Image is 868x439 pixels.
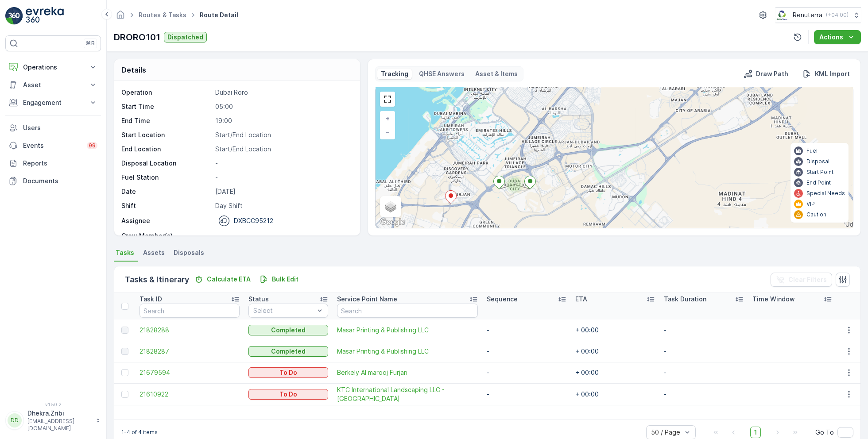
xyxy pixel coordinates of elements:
[234,216,273,225] p: DXBCC95212
[23,63,83,72] p: Operations
[5,409,101,432] button: DDDhekra.Zribi[EMAIL_ADDRESS][DOMAIN_NAME]
[337,368,478,377] a: Berkely Al marooj Furjan
[659,383,748,405] td: -
[513,181,516,188] span: 2
[116,13,125,21] a: Homepage
[571,383,659,405] td: + 00:00
[775,10,789,20] img: Screenshot_2024-07-26_at_13.33.01.png
[215,88,351,97] p: Dubai Roro
[271,347,306,356] p: Completed
[659,320,748,341] td: -
[381,112,394,125] a: Zoom In
[139,326,240,335] a: 21828288
[5,94,101,112] button: Engagement
[487,295,518,304] p: Sequence
[337,304,478,318] input: Search
[215,201,351,210] p: Day Shift
[23,98,83,107] p: Engagement
[826,12,849,19] p: ( +04:00 )
[271,326,306,335] p: Completed
[139,390,240,399] a: 21610922
[814,30,861,44] button: Actions
[793,11,822,19] p: Renuterra
[215,231,351,240] p: -
[279,368,297,377] p: To Do
[23,159,97,168] p: Reports
[27,409,91,418] p: Dhekra.Zribi
[740,69,792,79] button: Draw Path
[23,141,81,150] p: Events
[215,173,351,182] p: -
[215,187,351,196] p: [DATE]
[386,115,390,122] span: +
[337,347,478,356] a: Masar Printing & Publishing LLC
[799,69,853,79] button: KML Import
[121,348,128,355] div: Toggle Row Selected
[806,169,833,176] p: Start Point
[279,390,297,399] p: To Do
[174,248,204,257] span: Disposals
[215,102,351,111] p: 05:00
[5,154,101,172] a: Reports
[788,275,827,284] p: Clear Filters
[806,147,818,154] p: Fuel
[815,69,850,78] p: KML Import
[5,172,101,190] a: Documents
[381,125,394,139] a: Zoom Out
[5,119,101,137] a: Users
[571,341,659,362] td: + 00:00
[482,341,571,362] td: -
[248,367,328,378] button: To Do
[215,131,351,139] p: Start/End Location
[775,7,861,23] button: Renuterra(+04:00)
[139,368,240,377] a: 21679594
[337,295,397,304] p: Service Point Name
[23,123,97,132] p: Users
[23,81,83,89] p: Asset
[756,69,788,78] p: Draw Path
[386,128,390,135] span: −
[121,102,212,111] p: Start Time
[806,179,831,186] p: End Point
[86,40,95,47] p: ⌘B
[475,69,518,78] p: Asset & Items
[121,231,212,240] p: Crew Member(s)
[806,200,815,208] p: VIP
[575,295,587,304] p: ETA
[121,116,212,125] p: End Time
[121,369,128,376] div: Toggle Row Selected
[5,7,23,25] img: logo
[664,295,706,304] p: Task Duration
[482,362,571,383] td: -
[248,295,269,304] p: Status
[143,248,165,257] span: Assets
[164,32,207,42] button: Dispatched
[191,274,254,285] button: Calculate ETA
[482,383,571,405] td: -
[5,402,101,407] span: v 1.50.2
[121,159,212,168] p: Disposal Location
[378,216,407,228] a: Open this area in Google Maps (opens a new window)
[5,137,101,154] a: Events99
[125,273,189,286] p: Tasks & Itinerary
[248,346,328,357] button: Completed
[5,76,101,94] button: Asset
[376,87,853,228] div: 0
[8,413,22,427] div: DD
[23,177,97,185] p: Documents
[89,142,96,149] p: 99
[337,326,478,335] a: Masar Printing & Publishing LLC
[121,145,212,154] p: End Location
[207,275,251,284] p: Calculate ETA
[381,69,408,78] p: Tracking
[121,429,158,436] p: 1-4 of 4 items
[659,362,748,383] td: -
[571,320,659,341] td: + 00:00
[139,295,162,304] p: Task ID
[256,274,302,285] button: Bulk Edit
[121,65,146,75] p: Details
